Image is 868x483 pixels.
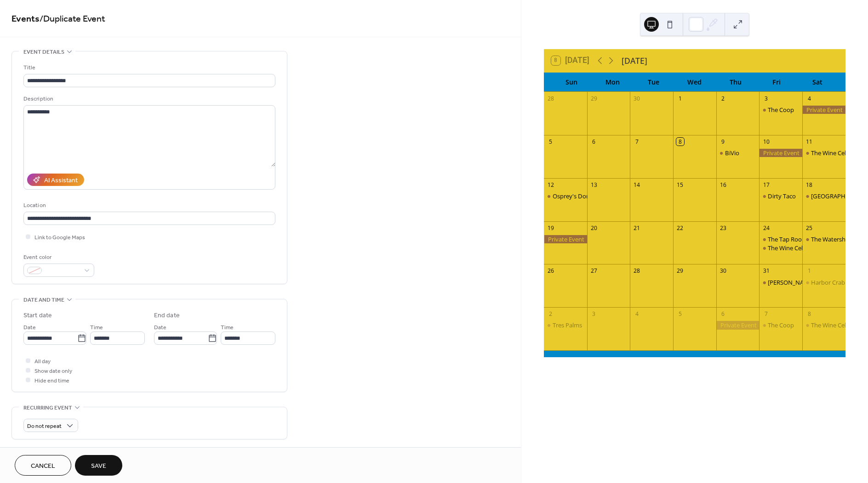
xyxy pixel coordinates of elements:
[547,95,554,102] div: 28
[547,310,554,318] div: 2
[547,138,554,146] div: 5
[805,267,813,275] div: 1
[762,138,770,146] div: 10
[676,310,684,318] div: 5
[759,278,802,286] div: Teddy's Bully Bar
[811,278,845,286] div: Harbor Crab
[759,192,802,200] div: Dirty Taco
[716,321,759,329] div: Private Event
[590,224,598,232] div: 20
[23,311,52,320] div: Start date
[154,323,166,332] span: Date
[762,95,770,102] div: 3
[15,455,71,476] button: Cancel
[551,73,592,91] div: Sun
[674,73,715,91] div: Wed
[759,321,802,329] div: The Coop
[44,176,78,185] div: AI Assistant
[553,321,582,329] div: Tres Palms
[547,224,554,232] div: 19
[592,73,633,91] div: Mon
[802,321,845,329] div: The Wine Cellar
[633,73,674,91] div: Tue
[719,95,727,102] div: 2
[544,321,587,329] div: Tres Palms
[802,192,845,200] div: Baiting Hollow Farm Vineyard
[91,461,106,471] span: Save
[805,181,813,189] div: 18
[34,366,72,376] span: Show date only
[590,95,598,102] div: 29
[768,235,807,243] div: The Tap Room
[590,310,598,318] div: 3
[756,73,797,91] div: Fri
[719,138,727,146] div: 9
[553,192,605,200] div: Osprey's Dominion
[716,149,759,157] div: BiVio
[34,376,69,386] span: Hide end time
[23,201,274,210] div: Location
[23,403,72,413] span: Recurring event
[759,235,802,243] div: The Tap Room
[768,278,845,286] div: [PERSON_NAME]'s Bully Bar
[23,323,36,332] span: Date
[11,10,40,28] a: Events
[715,73,756,91] div: Thu
[768,244,810,252] div: The Wine Cellar
[633,95,641,102] div: 30
[676,138,684,146] div: 8
[23,63,274,73] div: Title
[34,357,51,366] span: All day
[802,106,845,114] div: Private Event
[23,295,64,305] span: Date and time
[31,461,55,471] span: Cancel
[719,267,727,275] div: 30
[762,181,770,189] div: 17
[719,224,727,232] div: 23
[547,181,554,189] div: 12
[805,310,813,318] div: 8
[34,233,85,242] span: Link to Google Maps
[805,138,813,146] div: 11
[23,47,64,57] span: Event details
[725,149,739,157] div: BiVio
[802,235,845,243] div: The Watershed (Bay Breeze Inn)
[805,224,813,232] div: 25
[633,181,641,189] div: 14
[676,181,684,189] div: 15
[759,106,802,114] div: The Coop
[23,253,92,262] div: Event color
[75,455,122,476] button: Save
[544,192,587,200] div: Osprey's Dominion
[221,323,234,332] span: Time
[759,244,802,252] div: The Wine Cellar
[768,192,796,200] div: Dirty Taco
[762,267,770,275] div: 31
[27,174,84,186] button: AI Assistant
[676,95,684,102] div: 1
[547,267,554,275] div: 26
[811,321,853,329] div: The Wine Cellar
[719,181,727,189] div: 16
[633,224,641,232] div: 21
[802,149,845,157] div: The Wine Cellar
[768,321,794,329] div: The Coop
[590,267,598,275] div: 27
[154,311,180,320] div: End date
[802,278,845,286] div: Harbor Crab
[23,94,274,104] div: Description
[676,224,684,232] div: 22
[676,267,684,275] div: 29
[544,235,587,243] div: Private Event
[797,73,838,91] div: Sat
[633,267,641,275] div: 28
[590,181,598,189] div: 13
[622,55,647,67] div: [DATE]
[719,310,727,318] div: 6
[633,310,641,318] div: 4
[27,421,62,432] span: Do not repeat
[762,310,770,318] div: 7
[633,138,641,146] div: 7
[759,149,802,157] div: Private Event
